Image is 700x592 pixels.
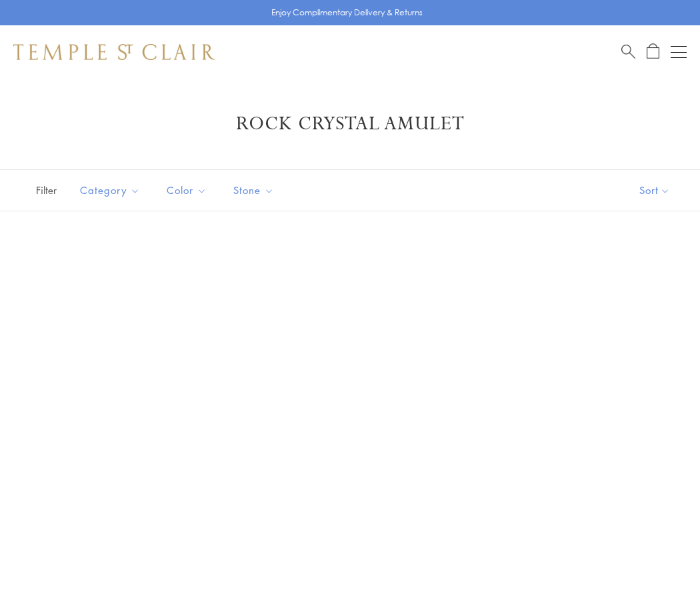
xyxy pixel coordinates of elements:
[13,44,215,60] img: Temple St. Clair
[73,182,150,199] span: Category
[223,175,284,205] button: Stone
[157,175,217,205] button: Color
[621,43,635,60] a: Search
[160,182,217,199] span: Color
[671,44,687,60] button: Open navigation
[271,6,423,19] p: Enjoy Complimentary Delivery & Returns
[647,43,659,60] a: Open Shopping Bag
[70,175,150,205] button: Category
[33,112,667,136] h1: Rock Crystal Amulet
[227,182,284,199] span: Stone
[609,170,700,211] button: Show sort by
